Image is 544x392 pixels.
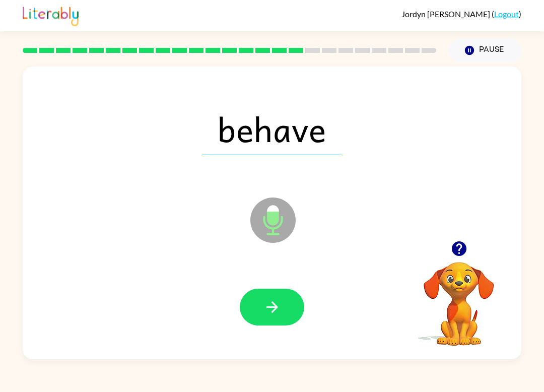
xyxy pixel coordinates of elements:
div: ( ) [401,9,521,19]
img: Literably [23,4,79,26]
video: Your browser must support playing .mp4 files to use Literably. Please try using another browser. [409,246,509,347]
a: Logout [494,9,519,19]
span: Jordyn [PERSON_NAME] [401,9,492,19]
button: Pause [448,39,521,62]
span: behave [202,103,342,155]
